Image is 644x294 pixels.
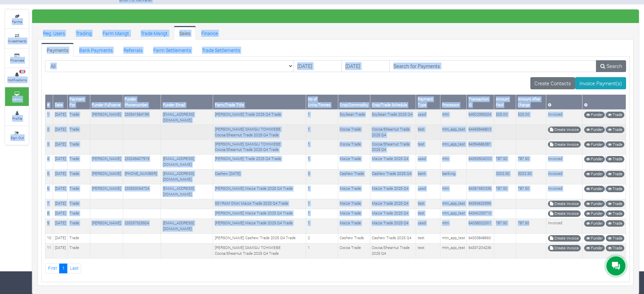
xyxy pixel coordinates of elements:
[440,154,467,169] td: mtn
[213,219,306,233] td: [PERSON_NAME] Maize Trade 2025 Q4 Trade
[12,19,22,24] small: Farms
[161,184,213,199] td: [EMAIL_ADDRESS][DOMAIN_NAME]
[546,110,582,125] td: Invoiced
[584,186,605,192] a: Funder
[575,77,626,89] a: Invoice Payment(s)
[338,125,370,140] td: Cocoa Trade
[45,209,53,219] td: 8
[213,125,306,140] td: [PERSON_NAME] DAMIGU TCHIMIEBE Cocoa/Shearnut Trade 2025 Q4 Trade
[10,58,24,63] small: Finances
[596,60,626,72] a: Search
[584,220,605,227] a: Funder
[161,219,213,233] td: [EMAIL_ADDRESS][DOMAIN_NAME]
[338,169,370,184] td: Cashew Trade
[213,140,306,155] td: [PERSON_NAME] DAMIGU TCHIMIEBE Cocoa/Shearnut Trade 2025 Q4 Trade
[5,126,29,145] a: Sign Out
[68,184,90,199] td: Trade
[416,209,440,219] td: test
[53,169,68,184] td: [DATE]
[467,233,494,243] td: 64333848660
[548,235,581,242] a: Create Invoice
[53,233,68,243] td: [DATE]
[70,26,97,40] a: Trading
[370,169,416,184] td: Cashew Trade 2025 Q4
[548,141,581,148] a: Create Invoice
[196,26,223,40] a: Finance
[584,141,605,148] a: Funder
[90,219,123,233] td: [PERSON_NAME]
[467,184,494,199] td: 64361950336
[516,169,546,184] td: 3202.50
[293,60,342,72] input: DD/MM/YYYY
[370,95,416,110] th: Crop/Trade Schedule
[606,245,624,251] a: Trade
[213,110,306,125] td: [PERSON_NAME] Trade 2025 Q4 Trade
[5,107,29,125] a: Profile
[5,49,29,67] a: Finances
[8,39,26,43] small: Investments
[45,154,53,169] td: 4
[45,243,53,258] td: 11
[123,219,161,233] td: 233257525924
[53,199,68,209] td: [DATE]
[606,127,624,133] a: Trade
[306,95,338,110] th: No of Units/Tonnes
[440,233,467,243] td: mtn_app_test
[584,112,605,118] a: Funder
[416,125,440,140] td: test
[306,125,338,140] td: 1
[467,125,494,140] td: 64455946803
[68,95,90,110] th: Payment For
[440,140,467,155] td: mtn_app_test
[370,140,416,155] td: Cocoa/Shearnut Trade 2025 Q4
[416,233,440,243] td: test
[306,154,338,169] td: 1
[123,110,161,125] td: 233541564199
[546,219,582,233] td: Invoiced
[45,219,53,233] td: 9
[97,26,135,40] a: Farm Mangt.
[389,60,597,72] input: Search for Payments
[45,169,53,184] td: 5
[548,127,581,133] a: Create Invoice
[53,95,68,110] th: Date
[516,184,546,199] td: 787.50
[213,184,306,199] td: [PERSON_NAME] Maize Trade 2025 Q4 Trade
[546,169,582,184] td: Invoiced
[584,210,605,217] a: Funder
[546,154,582,169] td: Invoiced
[41,43,74,56] a: Payments
[306,110,338,125] td: 1
[467,209,494,219] td: 64340255710
[370,233,416,243] td: Cashew Trade 2025 Q4
[306,219,338,233] td: 1
[197,43,246,56] a: Trade Settlements
[338,95,370,110] th: Crop/Commodity
[213,199,306,209] td: SEYRAM ONAI Maize Trade 2025 Q4 Trade
[45,264,626,273] nav: Page Navigation
[584,171,605,177] a: Funder
[53,110,68,125] td: [DATE]
[548,201,581,207] a: Create Invoice
[494,154,516,169] td: 787.50
[467,199,494,209] td: 64354632599
[338,243,370,258] td: Cocoa Trade
[338,184,370,199] td: Maize Trade
[12,97,22,101] small: Admin
[584,127,605,133] a: Funder
[516,219,546,233] td: 787.50
[213,209,306,219] td: [PERSON_NAME] Maize Trade 2025 Q4 Trade
[68,169,90,184] td: Trade
[516,154,546,169] td: 787.50
[306,169,338,184] td: 3
[440,169,467,184] td: banking
[338,209,370,219] td: Maize Trade
[440,219,467,233] td: mtn
[440,184,467,199] td: mtn
[68,209,90,219] td: Trade
[494,110,516,125] td: 525.00
[548,210,581,217] a: Create Invoice
[68,154,90,169] td: Trade
[606,171,624,177] a: Trade
[606,141,624,148] a: Trade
